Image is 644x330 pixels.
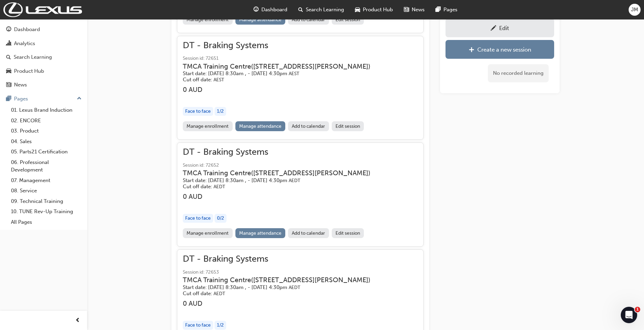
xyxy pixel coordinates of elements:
[477,46,531,53] div: Create a new session
[412,6,425,14] span: News
[183,169,370,177] h3: TMCA Training Centre ( [STREET_ADDRESS][PERSON_NAME] )
[404,5,409,14] span: news-icon
[6,27,11,33] span: guage-icon
[8,175,84,186] a: 07. Management
[488,64,549,82] div: No recorded learning
[8,185,84,196] a: 08. Service
[183,284,370,291] h5: Start date: [DATE] 8:30am , - [DATE] 4:30pm
[14,26,40,33] div: Dashboard
[183,107,213,116] div: Face to face
[298,5,303,14] span: search-icon
[3,65,84,78] a: Product Hub
[183,214,213,223] div: Face to face
[289,285,300,290] span: Australian Eastern Daylight Time AEDT
[183,42,381,50] span: DT - Braking Systems
[183,193,381,201] h3: 0 AUD
[288,15,329,25] a: Add to calendar
[635,307,640,312] span: 1
[430,3,463,17] a: pages-iconPages
[183,148,418,241] button: DT - Braking SystemsSession id: 72652TMCA Training Centre([STREET_ADDRESS][PERSON_NAME])Start dat...
[14,81,27,89] div: News
[183,15,233,25] a: Manage enrollment
[183,63,370,70] h3: TMCA Training Centre ( [STREET_ADDRESS][PERSON_NAME] )
[215,214,227,223] div: 0 / 2
[183,255,381,263] span: DT - Braking Systems
[355,5,360,14] span: car-icon
[436,5,441,14] span: pages-icon
[235,121,286,131] a: Manage attendance
[3,51,84,64] a: Search Learning
[332,121,364,131] a: Edit session
[183,121,233,131] a: Manage enrollment
[235,228,286,238] a: Manage attendance
[499,25,509,31] div: Edit
[235,15,286,25] a: Manage attendance
[8,126,84,136] a: 03. Product
[398,3,430,17] a: news-iconNews
[446,40,554,59] a: Create a new session
[363,6,393,14] span: Product Hub
[8,147,84,157] a: 05. Parts21 Certification
[215,321,226,330] div: 1 / 2
[183,290,370,297] h5: Cut off date:
[183,276,370,284] h3: TMCA Training Centre ( [STREET_ADDRESS][PERSON_NAME] )
[183,42,418,134] button: DT - Braking SystemsSession id: 72651TMCA Training Centre([STREET_ADDRESS][PERSON_NAME])Start dat...
[215,107,226,116] div: 1 / 2
[183,177,370,184] h5: Start date: [DATE] 8:30am , - [DATE] 4:30pm
[3,23,84,36] a: Dashboard
[183,77,370,83] h5: Cut off date:
[332,228,364,238] a: Edit session
[8,157,84,175] a: 06. Professional Development
[8,136,84,147] a: 04. Sales
[6,41,11,47] span: chart-icon
[214,184,225,190] span: Australian Eastern Daylight Time AEDT
[3,2,82,17] img: Trak
[183,162,381,169] span: Session id: 72652
[3,93,84,105] button: Pages
[621,307,637,323] iframe: Intercom live chat
[183,228,233,238] a: Manage enrollment
[8,217,84,228] a: All Pages
[261,6,287,14] span: Dashboard
[6,68,11,74] span: car-icon
[183,269,381,276] span: Session id: 72653
[214,77,224,83] span: Australian Eastern Standard Time AEST
[248,3,293,17] a: guage-iconDashboard
[254,5,259,14] span: guage-icon
[14,67,44,75] div: Product Hub
[183,148,381,156] span: DT - Braking Systems
[183,183,370,190] h5: Cut off date:
[77,94,82,103] span: up-icon
[288,228,329,238] a: Add to calendar
[629,4,641,16] button: JM
[183,55,381,63] span: Session id: 72651
[14,40,35,47] div: Analytics
[14,95,28,103] div: Pages
[3,37,84,50] a: Analytics
[6,54,11,60] span: search-icon
[443,6,457,14] span: Pages
[183,70,370,77] h5: Start date: [DATE] 8:30am , - [DATE] 4:30pm
[75,316,80,325] span: prev-icon
[446,18,554,37] a: Edit
[288,121,329,131] a: Add to calendar
[3,22,84,93] button: DashboardAnalyticsSearch LearningProduct HubNews
[6,96,11,102] span: pages-icon
[183,321,213,330] div: Face to face
[8,115,84,126] a: 02. ENCORE
[289,71,299,77] span: Australian Eastern Standard Time AEST
[8,196,84,207] a: 09. Technical Training
[214,291,225,297] span: Australian Eastern Daylight Time AEDT
[183,86,381,94] h3: 0 AUD
[8,105,84,115] a: 01. Lexus Brand Induction
[183,300,381,307] h3: 0 AUD
[3,79,84,91] a: News
[293,3,350,17] a: search-iconSearch Learning
[8,206,84,217] a: 10. TUNE Rev-Up Training
[491,25,496,32] span: pencil-icon
[14,53,52,61] div: Search Learning
[631,6,638,14] span: JM
[350,3,398,17] a: car-iconProduct Hub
